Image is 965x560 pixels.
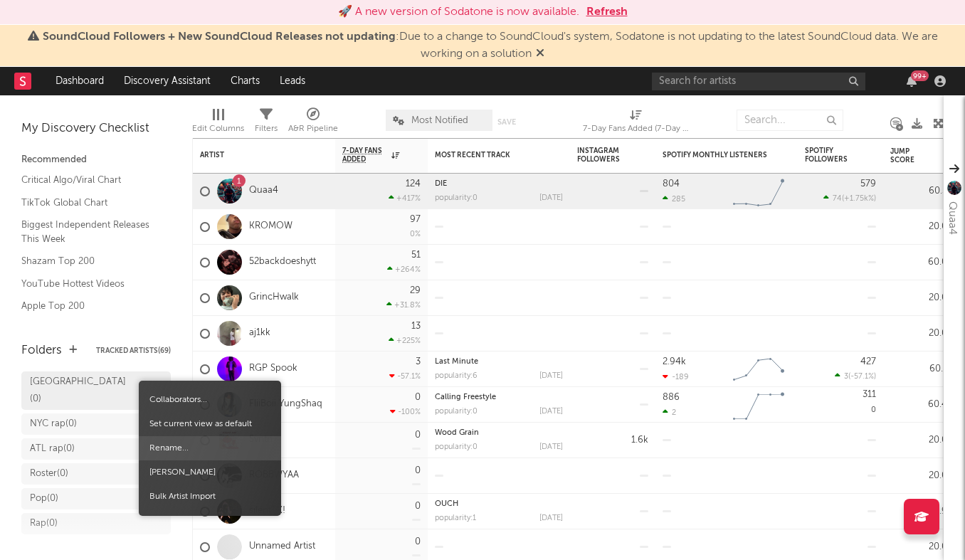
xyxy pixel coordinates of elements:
span: 3 [844,373,848,381]
div: Filters [255,102,278,144]
div: 427 [860,357,876,366]
div: 1.6k [631,435,648,445]
div: Spotify Followers [805,147,855,164]
div: 0 % [410,231,421,238]
div: -100 % [390,407,421,416]
div: Spotify Monthly Listeners [663,151,769,159]
div: 0 [415,502,421,511]
a: DIE [435,180,447,188]
div: +264 % [387,265,421,274]
div: Folders [21,342,62,359]
div: popularity: 0 [435,194,478,202]
div: 29 [410,286,421,295]
div: 2 [663,408,676,417]
div: [DATE] [539,514,563,522]
div: 124 [406,179,421,189]
span: 74 [833,195,842,203]
div: 3 [416,357,421,366]
a: Quaa4 [249,185,278,197]
div: Edit Columns [192,102,244,144]
div: 285 [663,194,685,204]
div: 20.0 [890,432,947,449]
a: Critical Algo/Viral Chart [21,172,157,188]
a: Biggest Independent Releases This Week [21,217,157,246]
div: 99 + [911,70,929,81]
div: 20.0 [890,218,947,236]
div: Artist [200,151,307,159]
div: 0 [415,393,421,402]
a: Rap(0) [21,513,171,534]
a: 52backdoeshytt [249,256,316,268]
div: 311 [863,390,876,399]
div: [DATE] [539,372,563,380]
div: Recommended [21,152,171,169]
div: Most Recent Track [435,151,542,159]
span: Dismiss [536,48,544,60]
div: A&R Pipeline [288,120,338,137]
div: 804 [663,179,680,189]
span: Collaborators... [139,388,281,412]
div: A&R Pipeline [288,102,338,144]
input: Search... [737,110,843,131]
div: +417 % [389,194,421,203]
div: 60.0 [890,254,947,271]
div: Calling Freestyle [435,393,563,401]
a: Dashboard [46,67,114,95]
a: [GEOGRAPHIC_DATA](0) [21,371,171,410]
div: My Discovery Checklist [21,120,171,137]
button: Save [497,118,516,126]
div: 886 [663,393,680,402]
a: aj1kk [249,327,270,339]
div: Pop ( 0 ) [30,490,58,507]
div: popularity: 0 [435,408,478,416]
div: 60.1 [890,361,947,378]
div: OUCH [435,500,563,508]
div: Quaa4 [944,201,961,235]
div: 20.0 [890,539,947,556]
div: Instagram Followers [577,147,627,164]
div: ( ) [823,194,876,203]
a: Charts [221,67,270,95]
div: [GEOGRAPHIC_DATA] ( 0 ) [30,374,130,408]
a: Discovery Assistant [114,67,221,95]
div: 0 [415,537,421,546]
div: +31.8 % [386,300,421,310]
svg: Chart title [727,387,791,423]
a: Leads [270,67,315,95]
svg: Chart title [727,352,791,387]
div: [DATE] [539,443,563,451]
a: Apple Top 200 [21,298,157,314]
a: RGP Spook [249,363,297,375]
a: TikTok Global Chart [21,195,157,211]
a: KROMOW [249,221,292,233]
div: Filters [255,120,278,137]
a: Shazam Top 200 [21,253,157,269]
div: 7-Day Fans Added (7-Day Fans Added) [583,120,690,137]
div: 2.94k [663,357,686,366]
div: Roster ( 0 ) [30,465,68,482]
div: popularity: 0 [435,443,478,451]
a: NYC rap(0) [21,413,171,435]
div: Edit Columns [192,120,244,137]
div: +225 % [389,336,421,345]
div: 60.4 [890,396,947,413]
div: -189 [663,372,689,381]
div: Wood Grain [435,429,563,437]
div: 51 [411,250,421,260]
div: 60.3 [890,183,947,200]
button: Tracked Artists(69) [96,347,171,354]
div: 579 [860,179,876,189]
a: YouTube Hottest Videos [21,276,157,292]
svg: Chart title [727,174,791,209]
div: 13 [411,322,421,331]
a: Unnamed Artist [249,541,315,553]
div: -57.1 % [389,371,421,381]
div: 0 [415,466,421,475]
div: 7-Day Fans Added (7-Day Fans Added) [583,102,690,144]
span: -57.1 % [850,373,874,381]
div: 20.0 [890,290,947,307]
span: 7-Day Fans Added [342,147,388,164]
div: 97 [410,215,421,224]
span: [PERSON_NAME] [139,460,281,485]
div: popularity: 1 [435,514,476,522]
